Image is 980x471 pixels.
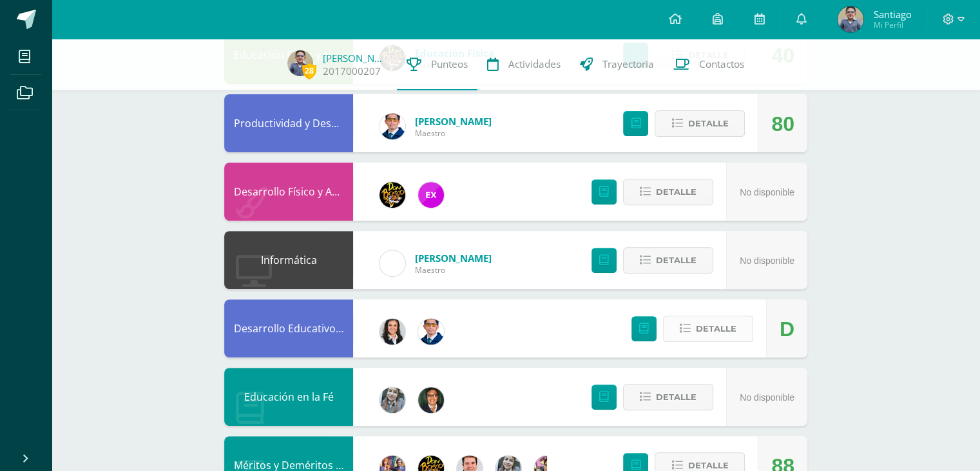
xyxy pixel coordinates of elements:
button: Detalle [655,110,745,137]
button: Detalle [623,179,713,205]
div: Productividad y Desarrollo [224,94,353,152]
a: [PERSON_NAME] [323,52,387,65]
a: 2017000207 [323,65,381,78]
img: 059ccfba660c78d33e1d6e9d5a6a4bb6.png [418,319,444,345]
span: Mi Perfil [873,19,911,30]
span: Detalle [656,180,697,204]
img: ce84f7dabd80ed5f5aa83b4480291ac6.png [418,182,444,208]
span: Contactos [699,57,744,71]
img: cae4b36d6049cd6b8500bd0f72497672.png [380,250,405,276]
span: Santiago [873,8,911,21]
span: [PERSON_NAME] [415,115,492,128]
a: Punteos [397,39,477,90]
div: 80 [771,95,794,153]
span: 28 [302,63,316,79]
span: Actividades [508,57,561,71]
span: Maestro [415,128,492,139]
span: Trayectoria [602,57,654,71]
div: D [780,300,794,358]
span: No disponible [740,392,794,403]
div: Informática [224,231,353,289]
span: No disponible [740,256,794,266]
button: Detalle [623,247,713,274]
img: 941e3438b01450ad37795ac5485d303e.png [418,387,444,413]
img: cba4c69ace659ae4cf02a5761d9a2473.png [380,387,405,413]
div: Desarrollo Educativo y Proyecto de Vida [224,299,353,357]
span: Detalle [656,248,697,272]
img: 059ccfba660c78d33e1d6e9d5a6a4bb6.png [380,114,405,139]
span: [PERSON_NAME] [415,252,492,265]
span: Detalle [656,385,697,409]
button: Detalle [623,384,713,410]
div: Desarrollo Físico y Artístico [224,163,353,221]
span: Punteos [431,57,468,71]
img: 878bb1426e4b9fbf16daaceb5d88f554.png [838,6,863,32]
div: Educación en la Fé [224,368,353,426]
img: 21dcd0747afb1b787494880446b9b401.png [380,182,405,208]
img: 878bb1426e4b9fbf16daaceb5d88f554.png [287,50,313,76]
a: Trayectoria [570,39,664,90]
a: Contactos [664,39,754,90]
a: Actividades [477,39,570,90]
button: Detalle [663,316,753,342]
span: Detalle [687,112,728,135]
img: b15e54589cdbd448c33dd63f135c9987.png [380,319,405,345]
span: Maestro [415,265,492,276]
span: Detalle [696,317,736,341]
span: No disponible [740,187,794,197]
